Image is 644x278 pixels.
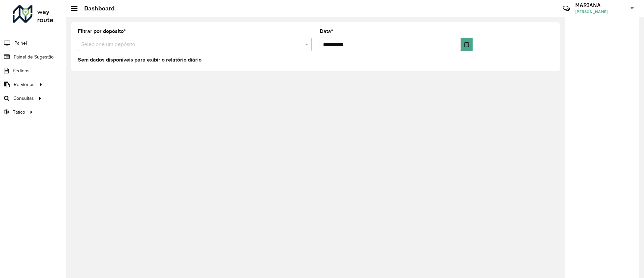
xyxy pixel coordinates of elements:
[78,27,126,35] label: Filtrar por depósito
[13,67,30,74] span: Pedidos
[13,109,25,116] span: Tático
[78,56,202,64] label: Sem dados disponíveis para exibir o relatório diário
[461,38,473,51] button: Choose Date
[13,95,34,102] span: Consultas
[14,81,35,88] span: Relatórios
[320,27,333,35] label: Data
[14,40,27,47] span: Painel
[14,53,54,61] span: Painel de Sugestão
[575,9,626,15] span: [PERSON_NAME]
[575,2,626,8] h3: MARIANA
[77,5,115,12] h2: Dashboard
[559,1,574,16] a: Contato Rápido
